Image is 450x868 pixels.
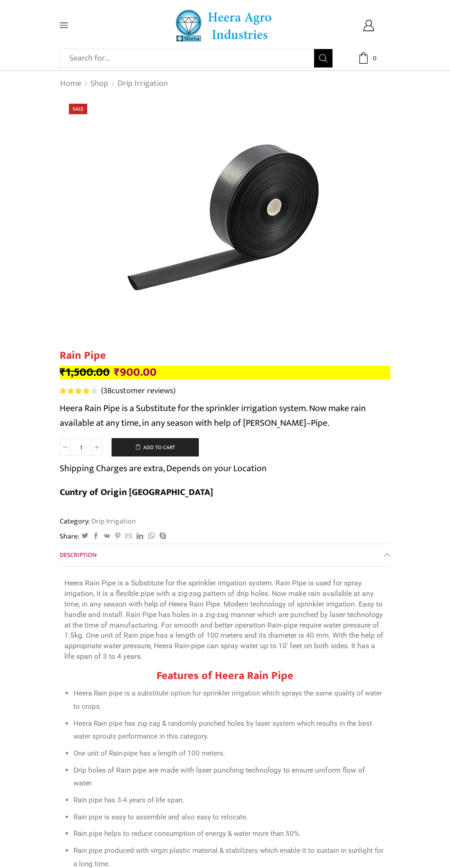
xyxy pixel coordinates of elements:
[60,401,366,431] span: Heera Rain Pipe is a Substitute for the sprinkler irrigation system. Now make rain available at a...
[60,461,267,476] p: Shipping Charges are extra, Depends on your Location
[60,544,390,566] a: Description
[103,384,112,398] span: 38
[60,78,169,90] nav: Breadcrumb
[110,97,340,326] img: Heera Rain Pipe
[73,764,386,790] li: Drip holes of Rain pipe are made with laser punching technology to ensure uniform flow of water.
[60,550,96,560] span: Description
[73,749,225,757] span: One unit of Rain-pipe has a length of 100 meters.
[314,49,332,67] button: Search button
[69,104,87,114] span: Sale
[60,388,99,394] span: 38
[60,78,82,90] a: Home
[157,667,293,685] span: Features of Heera Rain Pipe
[60,363,66,382] span: ₹
[73,829,301,838] span: Rain pipe helps to reduce consumption of energy & water more than 50%.
[90,78,109,90] a: Shop
[60,531,79,542] span: Share:
[60,388,90,394] span: Rated out of 5 based on customer ratings
[114,363,157,382] bdi: 900.00
[60,516,136,527] span: Category:
[90,515,136,527] a: Drip Irrigation
[73,813,248,821] span: Rain pipe is easy to assemble and also easy to relocate.
[112,438,199,456] button: Add to cart
[73,796,184,804] span: Rain pipe has 3-4 years of life span.
[114,363,120,382] span: ₹
[64,579,383,660] span: Heera Rain Pipe is a Substitute for the sprinkler irrigation system. Rain Pipe is used for spray ...
[101,385,175,397] a: (38customer reviews)
[60,388,97,394] div: Rated 4.13 out of 5
[73,719,372,741] span: Heera Rain pipe has zig-zag & randomly punched holes by laser system which results in the best wa...
[117,78,169,90] a: Drip Irrigation
[370,54,379,63] span: 0
[60,363,110,382] bdi: 1,500.00
[60,349,390,362] h1: Rain Pipe
[73,689,382,711] span: Heera Rain pipe is a substitute option for sprinkler irrigation which sprays the same quality of ...
[73,846,383,868] span: Rain pipe produced with virgin plastic material & stabilizers which enable it to sustain in sunli...
[60,484,213,500] b: Cuntry of Origin [GEOGRAPHIC_DATA]
[65,49,314,67] input: Search for...
[347,52,390,64] a: 0
[71,439,91,456] input: Product quantity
